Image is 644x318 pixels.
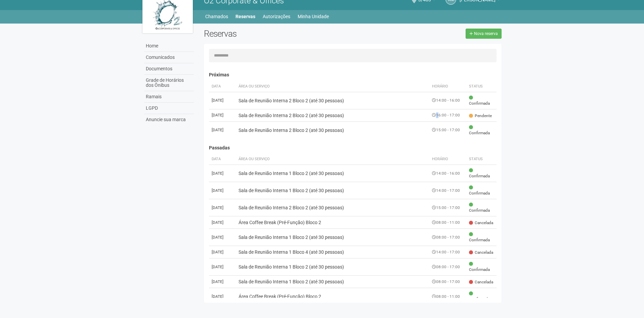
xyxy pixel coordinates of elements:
span: Confirmada [469,125,494,136]
a: Ramais [144,91,194,103]
a: Comunicados [144,52,194,63]
td: [DATE] [209,276,236,288]
td: [DATE] [209,246,236,258]
td: [DATE] [209,216,236,229]
h4: Passadas [209,145,497,150]
td: [DATE] [209,229,236,246]
span: Confirmada [469,261,494,273]
td: [DATE] [209,165,236,182]
span: Confirmada [469,291,494,302]
th: Área ou Serviço [236,154,430,165]
td: [DATE] [209,199,236,216]
a: Autorizações [263,12,290,21]
td: [DATE] [209,92,236,109]
th: Área ou Serviço [236,81,430,92]
a: Nova reserva [466,29,502,39]
a: Minha Unidade [298,12,329,21]
a: LGPD [144,103,194,114]
td: [DATE] [209,121,236,139]
td: Sala de Reunião Interna 2 Bloco 2 (até 30 pessoas) [236,92,430,109]
td: [DATE] [209,109,236,121]
td: 14:00 - 16:00 [429,92,466,109]
td: Sala de Reunião Interna 1 Bloco 2 (até 30 pessoas) [236,258,430,276]
td: 14:00 - 17:00 [429,246,466,258]
span: Nova reserva [474,31,498,36]
td: Sala de Reunião Interna 1 Bloco 2 (até 30 pessoas) [236,276,430,288]
td: 15:00 - 17:00 [429,121,466,139]
span: Cancelada [469,279,493,285]
a: Grade de Horários dos Ônibus [144,75,194,91]
td: [DATE] [209,288,236,305]
span: Pendente [469,113,492,119]
a: Documentos [144,63,194,75]
span: Confirmada [469,232,494,243]
h2: Reservas [204,29,348,39]
td: Sala de Reunião Interna 2 Bloco 2 (até 30 pessoas) [236,109,430,121]
th: Status [466,81,497,92]
th: Horário [429,81,466,92]
span: Confirmada [469,168,494,179]
td: 08:00 - 11:00 [429,288,466,305]
td: 08:00 - 17:00 [429,258,466,276]
td: 15:00 - 17:00 [429,199,466,216]
td: 14:00 - 17:00 [429,182,466,199]
td: [DATE] [209,182,236,199]
td: Sala de Reunião Interna 1 Bloco 2 (até 30 pessoas) [236,182,430,199]
th: Horário [429,154,466,165]
span: Confirmada [469,185,494,196]
td: Sala de Reunião Interna 1 Bloco 2 (até 30 pessoas) [236,165,430,182]
th: Data [209,154,236,165]
span: Confirmada [469,202,494,213]
a: Home [144,40,194,52]
td: 14:00 - 16:00 [429,165,466,182]
td: [DATE] [209,258,236,276]
span: Cancelada [469,250,493,255]
td: Sala de Reunião Interna 1 Bloco 4 (até 30 pessoas) [236,246,430,258]
td: Sala de Reunião Interna 2 Bloco 2 (até 30 pessoas) [236,121,430,139]
td: Área Coffee Break (Pré-Função) Bloco 2 [236,288,430,305]
th: Status [466,154,497,165]
td: 08:00 - 17:00 [429,229,466,246]
th: Data [209,81,236,92]
td: Área Coffee Break (Pré-Função) Bloco 2 [236,216,430,229]
a: Anuncie sua marca [144,114,194,125]
span: Cancelada [469,220,493,226]
td: Sala de Reunião Interna 2 Bloco 2 (até 30 pessoas) [236,199,430,216]
td: Sala de Reunião Interna 1 Bloco 2 (até 30 pessoas) [236,229,430,246]
a: Reservas [235,12,255,21]
td: 08:00 - 17:00 [429,276,466,288]
h4: Próximas [209,72,497,77]
td: 08:00 - 11:00 [429,216,466,229]
span: Confirmada [469,95,494,106]
td: 16:00 - 17:00 [429,109,466,121]
a: Chamados [205,12,228,21]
